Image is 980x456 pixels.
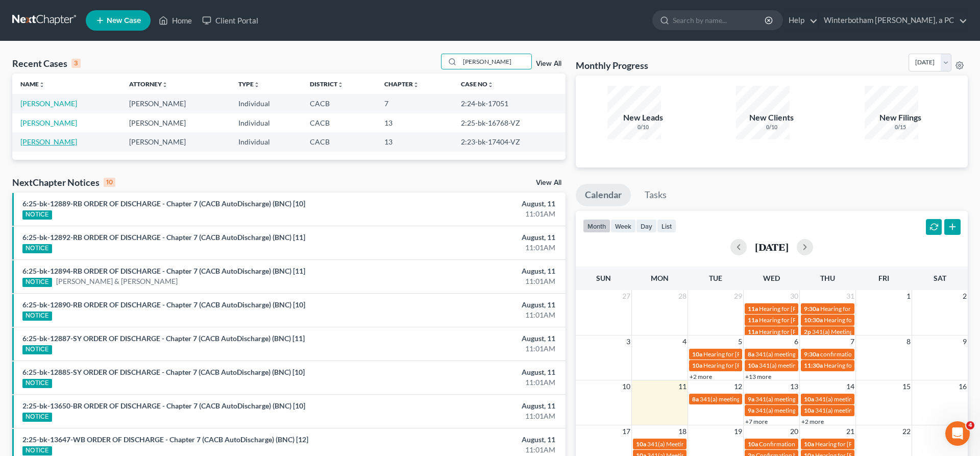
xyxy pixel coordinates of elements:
[20,118,77,127] a: [PERSON_NAME]
[22,435,308,444] a: 2:25-bk-13647-WB ORDER OF DISCHARGE - Chapter 7 (CACB AutoDischarge) (BNC) [12]
[736,112,807,124] div: New Clients
[745,418,768,425] a: +7 more
[962,335,968,348] span: 9
[230,94,302,113] td: Individual
[815,395,914,403] span: 341(a) meeting for [PERSON_NAME]
[12,176,115,188] div: NextChapter Notices
[107,17,141,25] span: New Case
[39,82,45,88] i: unfold_more
[625,335,631,348] span: 3
[460,54,531,69] input: Search by name...
[607,124,679,131] div: 0/10
[901,425,912,438] span: 22
[536,60,561,67] a: View All
[733,425,743,438] span: 19
[759,305,948,313] span: Hearing for [PERSON_NAME] and [PERSON_NAME] [PERSON_NAME]
[824,362,903,369] span: Hearing for [PERSON_NAME]
[310,80,344,88] a: Districtunfold_more
[576,59,648,71] h3: Monthly Progress
[376,113,452,132] td: 13
[845,425,855,438] span: 21
[384,401,555,411] div: August, 11
[748,362,758,369] span: 10a
[783,11,818,30] a: Help
[737,335,743,348] span: 5
[197,11,263,30] a: Client Portal
[583,219,610,233] button: month
[384,411,555,421] div: 11:01AM
[962,290,968,302] span: 2
[536,179,561,186] a: View All
[789,425,799,438] span: 20
[845,290,855,302] span: 31
[607,112,679,124] div: New Leads
[20,99,77,108] a: [PERSON_NAME]
[384,266,555,276] div: August, 11
[22,401,305,410] a: 2:25-bk-13650-BR ORDER OF DISCHARGE - Chapter 7 (CACB AutoDischarge) (BNC) [10]
[673,11,766,30] input: Search by name...
[692,395,699,403] span: 8a
[692,350,702,358] span: 10a
[759,362,967,369] span: 341(a) meeting for [PERSON_NAME] and [PERSON_NAME] [PERSON_NAME]
[576,184,631,206] a: Calendar
[755,406,854,414] span: 341(a) meeting for [PERSON_NAME]
[865,112,936,124] div: New Filings
[820,274,835,282] span: Thu
[22,233,305,242] a: 6:25-bk-12892-RB ORDER OF DISCHARGE - Chapter 7 (CACB AutoDischarge) (BNC) [11]
[230,113,302,132] td: Individual
[657,219,676,233] button: list
[22,210,52,220] div: NOTICE
[22,199,305,208] a: 6:25-bk-12889-RB ORDER OF DISCHARGE - Chapter 7 (CACB AutoDischarge) (BNC) [10]
[901,380,912,393] span: 15
[384,367,555,377] div: August, 11
[384,377,555,388] div: 11:01AM
[733,380,743,393] span: 12
[763,274,780,282] span: Wed
[453,94,566,113] td: 2:24-bk-17051
[651,274,669,282] span: Mon
[755,350,854,358] span: 341(a) meeting for [PERSON_NAME]
[487,82,494,88] i: unfold_more
[621,380,631,393] span: 10
[129,80,168,88] a: Attorneyunfold_more
[337,82,344,88] i: unfold_more
[413,82,419,88] i: unfold_more
[793,335,799,348] span: 6
[804,328,811,335] span: 2p
[610,219,636,233] button: week
[384,435,555,445] div: August, 11
[22,300,305,309] a: 6:25-bk-12890-RB ORDER OF DISCHARGE - Chapter 7 (CACB AutoDischarge) (BNC) [10]
[12,57,81,69] div: Recent Cases
[700,395,798,403] span: 341(a) meeting for [PERSON_NAME]
[804,440,814,448] span: 10a
[384,310,555,320] div: 11:01AM
[801,418,824,425] a: +2 more
[22,278,52,287] div: NOTICE
[596,274,611,282] span: Sun
[824,316,903,324] span: Hearing for [PERSON_NAME]
[966,421,974,429] span: 4
[789,290,799,302] span: 30
[461,80,494,88] a: Case Nounfold_more
[302,94,376,113] td: CACB
[254,82,260,88] i: unfold_more
[121,132,230,151] td: [PERSON_NAME]
[945,421,970,446] iframe: Intercom live chat
[384,232,555,243] div: August, 11
[22,311,52,321] div: NOTICE
[677,290,688,302] span: 28
[22,334,305,343] a: 6:25-bk-12887-SY ORDER OF DISCHARGE - Chapter 7 (CACB AutoDischarge) (BNC) [11]
[20,80,45,88] a: Nameunfold_more
[865,124,936,131] div: 0/15
[121,113,230,132] td: [PERSON_NAME]
[845,380,855,393] span: 14
[736,124,807,131] div: 0/10
[745,373,771,380] a: +13 more
[878,274,889,282] span: Fri
[759,328,948,335] span: Hearing for [PERSON_NAME] and [PERSON_NAME] [PERSON_NAME]
[820,350,935,358] span: confirmation hearing for [PERSON_NAME]
[453,132,566,151] td: 2:23-bk-17404-VZ
[621,290,631,302] span: 27
[384,333,555,344] div: August, 11
[748,350,754,358] span: 8a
